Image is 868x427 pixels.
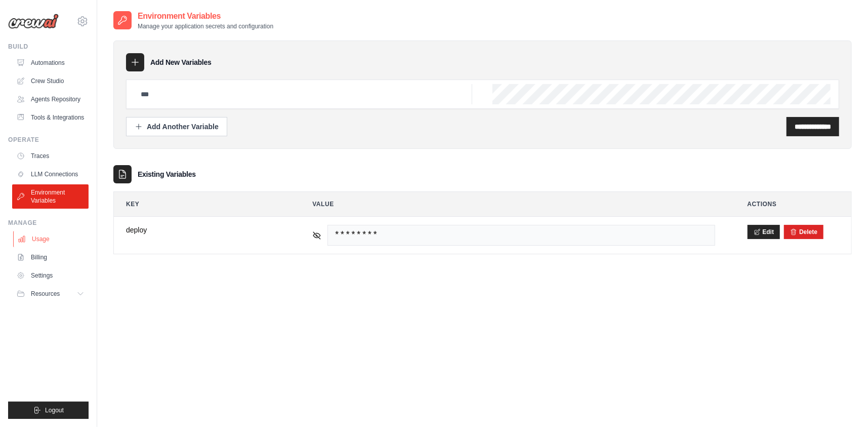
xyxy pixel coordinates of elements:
a: LLM Connections [12,166,89,182]
div: Add Another Variable [135,122,219,132]
div: Operate [8,136,89,144]
th: Value [300,192,727,216]
button: Add Another Variable [126,117,227,136]
div: Build [8,43,89,51]
button: Delete [790,228,817,236]
div: Manage [8,219,89,227]
h2: Environment Variables [138,10,273,22]
img: Logo [8,14,59,29]
a: Usage [13,231,90,247]
a: Agents Repository [12,91,89,107]
th: Actions [735,192,852,216]
p: Manage your application secrets and configuration [138,22,273,30]
a: Automations [12,55,89,71]
th: Key [114,192,292,216]
a: Traces [12,148,89,164]
span: Resources [31,290,60,298]
a: Crew Studio [12,73,89,89]
button: Logout [8,402,89,419]
button: Resources [12,286,89,302]
h3: Add New Variables [150,57,212,67]
a: Tools & Integrations [12,109,89,126]
button: Edit [748,225,780,239]
a: Environment Variables [12,184,89,209]
span: deploy [126,225,280,235]
a: Billing [12,249,89,265]
span: Logout [45,406,64,414]
a: Settings [12,267,89,284]
h3: Existing Variables [138,169,196,179]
